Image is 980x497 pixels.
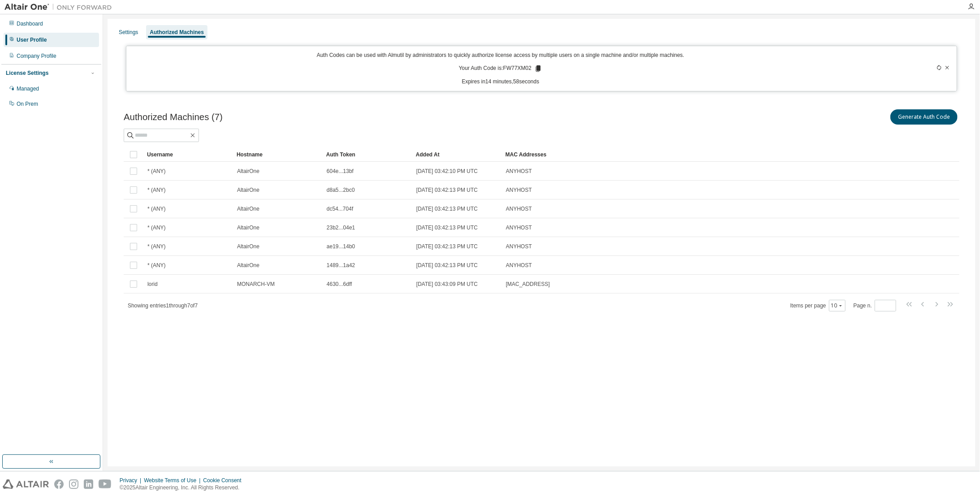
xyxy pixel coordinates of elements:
[831,302,843,309] button: 10
[4,3,117,12] img: Altair One
[147,262,166,269] span: * (ANY)
[84,480,93,489] img: linkedin.svg
[17,52,56,60] div: Company Profile
[327,262,355,269] span: 1489...1a42
[147,147,229,162] div: Username
[890,109,958,125] button: Generate Auth Code
[17,85,39,92] div: Managed
[237,186,259,194] span: AltairOne
[327,168,354,175] span: 604e...13bf
[506,224,532,231] span: ANYHOST
[416,281,478,288] span: [DATE] 03:43:09 PM UTC
[203,477,246,484] div: Cookie Consent
[119,29,138,36] div: Settings
[120,477,144,484] div: Privacy
[326,147,409,162] div: Auth Token
[416,224,478,231] span: [DATE] 03:42:13 PM UTC
[17,20,43,27] div: Dashboard
[147,224,166,231] span: * (ANY)
[147,205,166,212] span: * (ANY)
[120,484,247,492] p: © 2025 Altair Engineering, Inc. All Rights Reserved.
[416,205,478,212] span: [DATE] 03:42:13 PM UTC
[132,52,870,59] p: Auth Codes can be used with Almutil by administrators to quickly authorize license access by mult...
[99,480,112,489] img: youtube.svg
[150,29,204,36] div: Authorized Machines
[416,168,478,175] span: [DATE] 03:42:10 PM UTC
[327,224,355,231] span: 23b2...04e1
[237,147,319,162] div: Hostname
[416,147,498,162] div: Added At
[327,205,353,212] span: dc54...704f
[237,168,259,175] span: AltairOne
[17,100,38,108] div: On Prem
[128,303,198,309] span: Showing entries 1 through 7 of 7
[416,186,478,194] span: [DATE] 03:42:13 PM UTC
[147,186,166,194] span: * (ANY)
[17,36,47,43] div: User Profile
[505,147,865,162] div: MAC Addresses
[854,300,896,311] span: Page n.
[416,243,478,250] span: [DATE] 03:42:13 PM UTC
[144,477,203,484] div: Website Terms of Use
[237,205,259,212] span: AltairOne
[54,480,64,489] img: facebook.svg
[506,186,532,194] span: ANYHOST
[237,224,259,231] span: AltairOne
[69,480,78,489] img: instagram.svg
[327,243,355,250] span: ae19...14b0
[147,281,158,288] span: lorid
[327,186,355,194] span: d8a5...2bc0
[147,243,166,250] span: * (ANY)
[506,281,550,288] span: [MAC_ADDRESS]
[3,480,49,489] img: altair_logo.svg
[506,168,532,175] span: ANYHOST
[147,168,166,175] span: * (ANY)
[506,262,532,269] span: ANYHOST
[237,243,259,250] span: AltairOne
[506,243,532,250] span: ANYHOST
[327,281,352,288] span: 4630...6dff
[506,205,532,212] span: ANYHOST
[237,281,275,288] span: MONARCH-VM
[237,262,259,269] span: AltairOne
[416,262,478,269] span: [DATE] 03:42:13 PM UTC
[132,78,870,86] p: Expires in 14 minutes, 58 seconds
[790,300,846,311] span: Items per page
[459,65,542,73] p: Your Auth Code is: FW77XM02
[6,69,48,77] div: License Settings
[124,112,223,122] span: Authorized Machines (7)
